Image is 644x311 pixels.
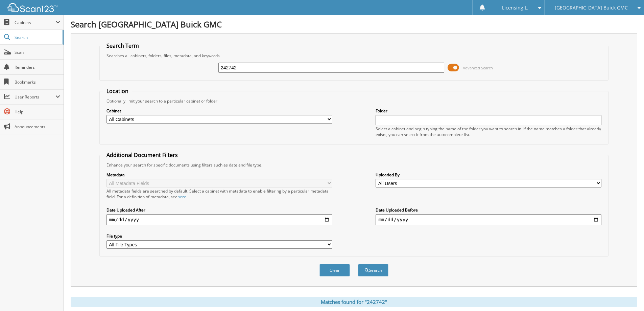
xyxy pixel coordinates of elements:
[106,233,332,239] label: File type
[15,49,60,55] span: Scan
[376,214,601,225] input: end
[555,6,628,10] span: [GEOGRAPHIC_DATA] Buick GMC
[177,194,186,200] a: here
[103,42,142,49] legend: Search Term
[71,297,637,307] div: Matches found for "242742"
[7,3,57,12] img: scan123-logo-white.svg
[502,6,528,10] span: Licensing L.
[15,94,55,100] span: User Reports
[103,98,605,104] div: Optionally limit your search to a particular cabinet or folder
[463,65,493,70] span: Advanced Search
[15,35,59,40] span: Search
[103,87,132,95] legend: Location
[376,207,601,213] label: Date Uploaded Before
[376,126,601,137] div: Select a cabinet and begin typing the name of the folder you want to search in. If the name match...
[319,264,350,276] button: Clear
[15,109,60,115] span: Help
[15,124,60,130] span: Announcements
[358,264,388,276] button: Search
[376,108,601,114] label: Folder
[103,162,605,168] div: Enhance your search for specific documents using filters such as date and file type.
[106,172,332,178] label: Metadata
[15,64,60,70] span: Reminders
[103,151,181,159] legend: Additional Document Filters
[106,188,332,200] div: All metadata fields are searched by default. Select a cabinet with metadata to enable filtering b...
[15,20,55,25] span: Cabinets
[106,207,332,213] label: Date Uploaded After
[376,172,601,178] label: Uploaded By
[15,79,60,85] span: Bookmarks
[106,108,332,114] label: Cabinet
[103,53,605,59] div: Searches all cabinets, folders, files, metadata, and keywords
[71,19,637,30] h1: Search [GEOGRAPHIC_DATA] Buick GMC
[106,214,332,225] input: start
